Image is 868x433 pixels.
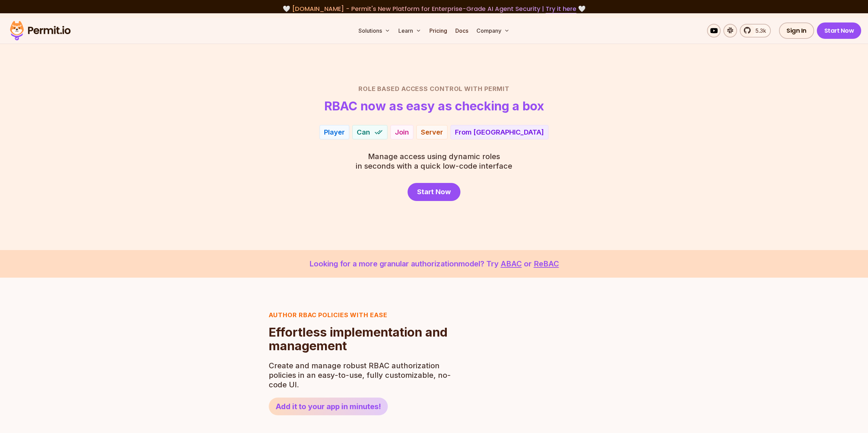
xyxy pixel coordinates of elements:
a: Add it to your app in minutes! [269,398,388,415]
a: Sign In [779,22,814,39]
a: ReBAC [534,259,559,268]
span: 5.3k [751,27,766,35]
button: Company [474,24,512,37]
p: Create and manage robust RBAC authorization policies in an easy-to-use, fully customizable, no-co... [269,361,455,389]
div: Join [395,127,409,137]
span: Can [357,127,370,137]
h3: Author RBAC POLICIES with EASE [269,310,455,320]
a: Start Now [817,22,862,39]
h1: RBAC now as easy as checking a box [324,99,544,113]
span: with Permit [464,84,510,94]
h2: Effortless implementation and management [269,325,455,353]
button: Solutions [356,24,393,37]
span: [DOMAIN_NAME] - Permit's New Platform for Enterprise-Grade AI Agent Security | [292,4,576,13]
div: Player [324,127,345,137]
p: Looking for a more granular authorization model? Try or [16,258,852,269]
div: Server [421,127,443,137]
button: Learn [396,24,424,37]
a: Pricing [427,24,450,37]
a: Start Now [408,183,460,201]
span: Start Now [417,187,451,197]
a: 5.3k [740,24,771,37]
a: ABAC [501,259,522,268]
h2: Role Based Access Control [195,84,673,94]
div: 🤍 🤍 [16,4,852,14]
span: Manage access using dynamic roles [356,152,512,161]
p: in seconds with a quick low-code interface [356,152,512,171]
a: Docs [453,24,471,37]
div: From [GEOGRAPHIC_DATA] [455,127,544,137]
a: Try it here [546,4,576,13]
img: Permit logo [7,19,74,42]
